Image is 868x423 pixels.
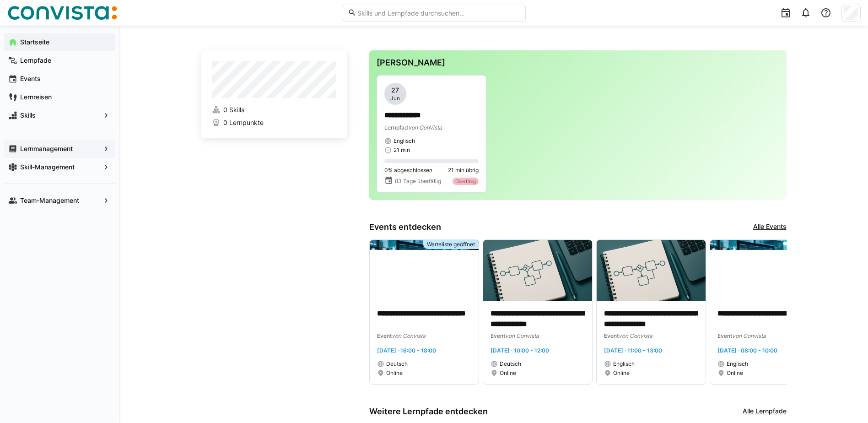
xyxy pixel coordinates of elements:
span: [DATE] · 08:00 - 10:00 [717,347,777,354]
span: Englisch [613,360,635,368]
span: Englisch [394,137,415,145]
span: 83 Tage überfällig [395,178,441,185]
img: image [597,240,706,301]
span: von Convista [732,332,766,339]
span: 27 [391,86,399,95]
a: 0 Skills [212,105,336,114]
img: image [370,240,479,301]
span: Event [717,332,732,339]
h3: [PERSON_NAME] [377,58,779,68]
span: Lernpfad [384,124,408,131]
span: Online [500,369,516,377]
h3: Events entdecken [369,222,441,232]
span: Online [613,369,630,377]
span: Deutsch [500,360,521,368]
span: Englisch [727,360,748,368]
span: 21 min [394,146,410,154]
span: von Convista [505,332,539,339]
span: Online [386,369,403,377]
h3: Weitere Lernpfade entdecken [369,407,488,417]
a: Alle Events [753,222,787,232]
img: image [483,240,592,301]
img: image [710,240,819,301]
span: Deutsch [386,360,408,368]
span: Jun [390,95,400,102]
div: Überfällig [453,178,479,185]
span: 0% abgeschlossen [384,167,432,174]
span: 0 Skills [223,105,244,114]
span: von Convista [392,332,426,339]
span: Event [491,332,505,339]
span: von Convista [619,332,652,339]
span: Event [604,332,619,339]
span: von ConVista [408,124,442,131]
span: [DATE] · 16:00 - 18:00 [377,347,436,354]
span: [DATE] · 10:00 - 12:00 [491,347,549,354]
input: Skills und Lernpfade durchsuchen… [356,9,520,17]
span: Online [727,369,743,377]
span: Warteliste geöffnet [427,241,475,248]
span: Event [377,332,392,339]
span: 21 min übrig [448,167,479,174]
span: 0 Lernpunkte [223,118,264,127]
span: [DATE] · 11:00 - 13:00 [604,347,662,354]
a: Alle Lernpfade [743,407,787,417]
